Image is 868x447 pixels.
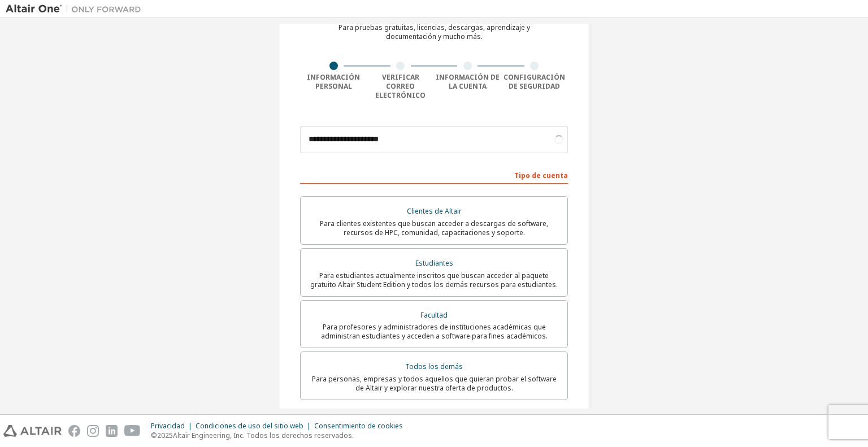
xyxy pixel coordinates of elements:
[320,219,548,237] font: Para clientes existentes que buscan acceder a descargas de software, recursos de HPC, comunidad, ...
[436,72,500,91] font: Información de la cuenta
[312,374,557,393] font: Para personas, empresas y todos aquellos que quieran probar el software de Altair y explorar nues...
[386,32,483,41] font: documentación y mucho más.
[415,258,453,268] font: Estudiantes
[314,421,403,431] font: Consentimiento de cookies
[310,271,558,289] font: Para estudiantes actualmente inscritos que buscan acceder al paquete gratuito Altair Student Edit...
[3,425,62,437] img: altair_logo.svg
[514,171,568,180] font: Tipo de cuenta
[321,322,548,341] font: Para profesores y administradores de instituciones académicas que administran estudiantes y acced...
[157,431,173,440] font: 2025
[338,23,530,32] font: Para pruebas gratuitas, licencias, descargas, aprendizaje y
[151,421,185,431] font: Privacidad
[407,206,462,216] font: Clientes de Altair
[307,72,360,91] font: Información personal
[124,425,141,437] img: youtube.svg
[6,3,147,15] img: Altair Uno
[106,425,118,437] img: linkedin.svg
[375,72,426,100] font: Verificar correo electrónico
[196,421,303,431] font: Condiciones de uso del sitio web
[420,310,448,320] font: Facultad
[68,425,80,437] img: facebook.svg
[405,362,463,371] font: Todos los demás
[504,72,565,91] font: Configuración de seguridad
[87,425,99,437] img: instagram.svg
[173,431,354,440] font: Altair Engineering, Inc. Todos los derechos reservados.
[151,431,157,440] font: ©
